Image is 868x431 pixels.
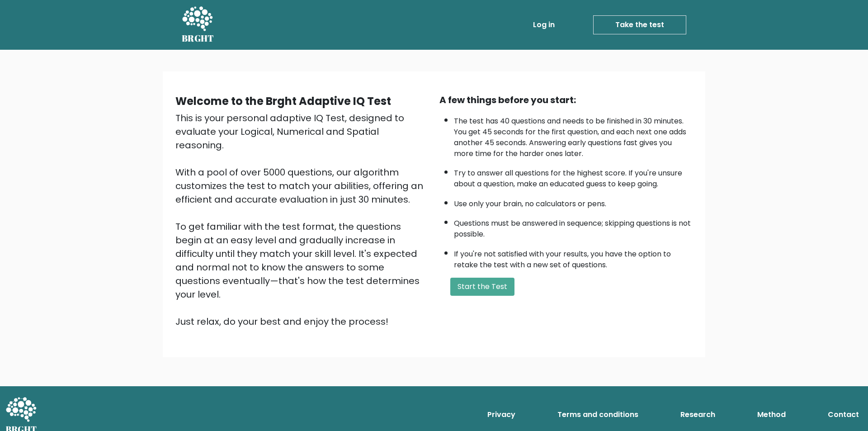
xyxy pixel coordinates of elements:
[454,213,693,240] li: Questions must be answered in sequence; skipping questions is not possible.
[175,94,391,109] b: Welcome to the Brght Adaptive IQ Test
[593,15,686,34] a: Take the test
[450,278,514,296] button: Start the Test
[454,111,693,159] li: The test has 40 questions and needs to be finished in 30 minutes. You get 45 seconds for the firs...
[175,111,429,328] div: This is your personal adaptive IQ Test, designed to evaluate your Logical, Numerical and Spatial ...
[454,194,693,209] li: Use only your brain, no calculators or pens.
[454,163,693,189] li: Try to answer all questions for the highest score. If you're unsure about a question, make an edu...
[182,4,214,46] a: BRGHT
[754,406,789,424] a: Method
[182,33,214,44] h5: BRGHT
[554,406,642,424] a: Terms and conditions
[529,16,558,34] a: Log in
[439,93,693,107] div: A few things before you start:
[454,244,693,270] li: If you're not satisfied with your results, you have the option to retake the test with a new set ...
[824,406,863,424] a: Contact
[484,406,519,424] a: Privacy
[677,406,719,424] a: Research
